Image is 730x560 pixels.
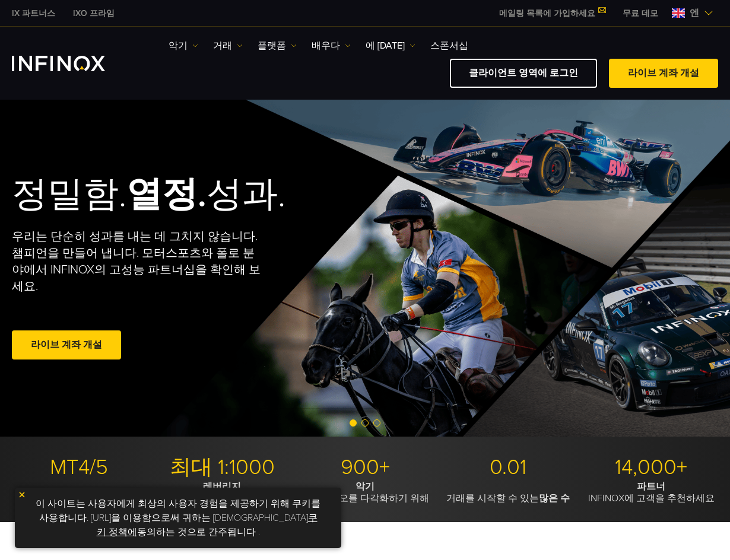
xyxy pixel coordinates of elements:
[430,39,468,53] a: 스폰서십
[312,40,340,52] font: 배우다
[361,419,369,427] span: 슬라이드 2로 이동
[12,230,261,294] font: 우리는 단순히 성과를 내는 데 그치지 않습니다. 챔피언을 만들어 냅니다. 모터스포츠와 폴로 분야에서 INFINOX의 고성능 파트너십을 확인해 보세요.
[258,40,286,52] font: 플랫폼
[73,8,115,18] font: IXO 프라임
[213,39,243,53] a: 거래
[366,39,415,53] a: 에 [DATE]
[31,339,102,351] font: 라이브 계좌 개설
[588,492,715,504] font: INFINOX에 고객을 추천하세요
[301,492,429,504] font: 포트폴리오를 다각화하기 위해
[64,7,123,20] a: 인피녹스
[207,173,285,216] font: 성과.
[258,39,297,53] a: 플랫폼
[356,481,374,492] font: 악기
[50,454,108,480] font: MT4/5
[469,67,578,79] font: 클라이언트 영역에 로그인
[3,7,64,20] a: 인피녹스
[690,7,699,19] font: 엔
[12,173,126,216] font: 정밀함.
[170,454,275,480] font: 최대 1:1000
[609,59,718,88] a: 라이브 계좌 개설
[430,40,468,52] font: 스폰서십
[312,39,351,53] a: 배우다
[137,526,260,538] font: 동의하는 것으로 간주됩니다 .
[341,454,390,480] font: 900+
[637,481,665,492] font: 파트너
[12,8,55,18] font: IX 파트너스
[203,481,241,492] font: 레버리지
[12,330,121,359] a: 라이브 계좌 개설
[615,454,687,480] font: 14,000+
[539,492,570,504] font: 많은 수
[18,491,26,499] img: 노란색 닫기 아이콘
[499,8,595,18] font: 메일링 목록에 가입하세요
[614,7,667,20] a: 인피녹스 메뉴
[446,492,539,504] font: 거래를 시작할 수 있는
[373,419,380,427] span: 슬라이드 3으로 이동
[623,8,658,18] font: 무료 데모
[169,40,188,52] font: 악기
[490,454,526,480] font: 0.01
[490,8,614,18] a: 메일링 목록에 가입하세요
[126,173,207,216] font: 열정.
[12,56,133,71] a: INFINOX 로고
[350,419,357,427] span: 슬라이드 1로 이동
[36,498,320,524] font: 이 사이트는 사용자에게 최상의 사용자 경험을 제공하기 위해 쿠키를 사용합니다. [URL]을 이용함으로써 귀하는 [DEMOGRAPHIC_DATA]
[169,39,198,53] a: 악기
[213,40,232,52] font: 거래
[366,40,405,52] font: 에 [DATE]
[450,59,597,88] a: 클라이언트 영역에 로그인
[628,67,699,79] font: 라이브 계좌 개설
